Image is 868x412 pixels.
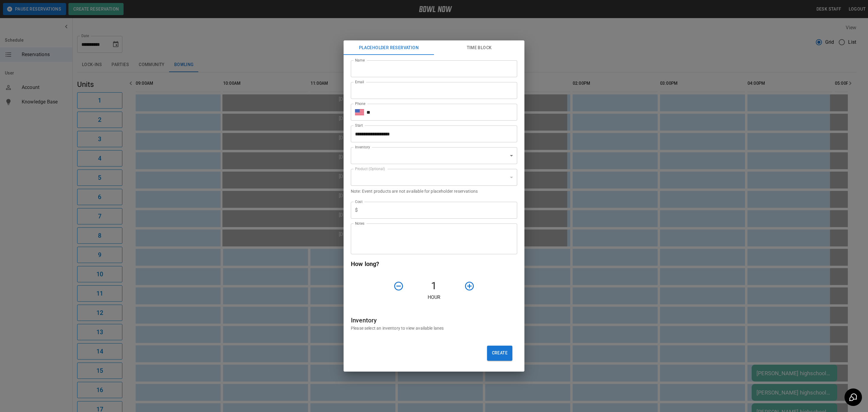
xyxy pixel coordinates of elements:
[355,207,358,214] p: $
[351,259,517,269] h6: How long?
[406,280,462,292] h4: 1
[351,315,517,325] h6: Inventory
[487,346,512,361] button: Create
[351,125,513,142] input: Choose date, selected date is Oct 8, 2025
[344,40,434,55] button: Placeholder Reservation
[351,325,517,331] p: Please select an inventory to view available lanes
[355,123,363,128] label: Start
[355,108,364,117] button: Select country
[355,101,365,106] label: Phone
[351,294,517,301] p: Hour
[351,147,517,164] div: ​
[351,188,517,194] p: Note: Event products are not available for placeholder reservations
[434,40,524,55] button: Time Block
[351,169,517,186] div: ​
